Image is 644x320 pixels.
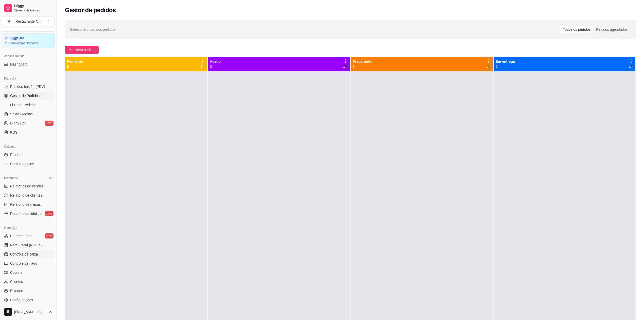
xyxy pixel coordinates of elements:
[2,259,55,267] a: Controle de fiado
[10,288,23,293] span: Estoque
[10,121,26,126] span: Diggy Bot
[75,47,95,53] span: Novo pedido
[10,193,42,198] span: Relatório de clientes
[2,60,55,68] a: Dashboard
[560,26,593,33] div: Todos os pedidos
[14,8,52,12] span: Sistema de Gestão
[70,27,115,32] span: Selecione o tipo dos pedidos
[67,59,83,64] p: Pendente
[10,202,41,207] span: Relatório de mesas
[65,46,99,54] button: Novo pedido
[10,84,45,89] span: Pedidos balcão (PDV)
[10,130,17,135] span: KDS
[14,310,46,314] span: [EMAIL_ADDRESS][DOMAIN_NAME]
[2,34,55,48] a: Diggy BotRenovaçãoautomática
[8,41,39,45] article: Renovação automática
[10,111,33,117] span: Salão / Mesas
[10,233,31,238] span: Entregadores
[2,224,55,232] div: Gerenciar
[10,261,37,266] span: Controle de fiado
[2,151,55,159] a: Produtos
[2,16,55,26] button: Select a team
[2,232,55,240] a: Entregadoresnovo
[2,287,55,295] a: Estoque
[14,4,52,8] span: Diggy
[496,59,515,64] p: Em entrega
[2,83,55,91] button: Pedidos balcão (PDV)
[6,19,11,24] span: R
[10,279,23,284] span: Clientes
[2,306,55,318] button: [EMAIL_ADDRESS][DOMAIN_NAME]
[10,270,22,275] span: Cupons
[2,92,55,100] a: Gestor de Pedidos
[10,102,37,107] span: Lista de Pedidos
[2,74,55,83] div: Dia a dia
[10,297,33,302] span: Configurações
[2,268,55,277] a: Cupons
[69,48,73,52] span: plus
[67,64,83,69] p: 0
[210,64,221,69] p: 0
[2,142,55,151] div: Catálogo
[2,52,55,60] div: Acesso Rápido
[9,36,24,40] article: Diggy Bot
[353,59,372,64] p: Preparando
[2,241,55,249] a: Nota Fiscal (NFC-e)
[2,250,55,258] a: Controle de caixa
[2,200,55,209] a: Relatório de mesas
[2,110,55,118] a: Salão / Mesas
[10,152,24,157] span: Produtos
[496,64,515,69] p: 0
[10,243,42,248] span: Nota Fiscal (NFC-e)
[10,161,34,166] span: Complementos
[593,26,630,33] div: Pedidos agendados
[210,59,221,64] p: Aceito
[2,2,55,14] a: DiggySistema de Gestão
[10,62,28,67] span: Dashboard
[65,6,116,14] h2: Gestor de pedidos
[10,184,44,189] span: Relatórios de vendas
[2,191,55,199] a: Relatório de clientes
[2,119,55,127] a: Diggy Botnovo
[2,278,55,286] a: Clientes
[2,101,55,109] a: Lista de Pedidos
[2,296,55,304] a: Configurações
[2,182,55,190] a: Relatórios de vendas
[2,210,55,218] a: Relatório de fidelidadenovo
[10,252,38,257] span: Controle de caixa
[15,19,41,24] div: Restaurante C ...
[353,64,372,69] p: 0
[4,176,18,180] span: Relatórios
[10,211,45,216] span: Relatório de fidelidade
[2,128,55,136] a: KDS
[2,160,55,168] a: Complementos
[10,93,40,98] span: Gestor de Pedidos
